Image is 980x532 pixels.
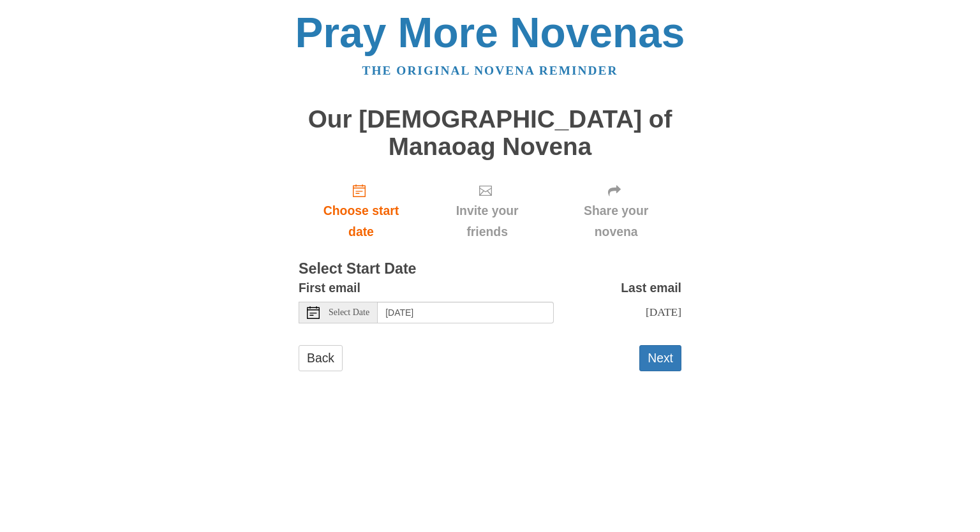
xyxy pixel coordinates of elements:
[329,308,369,317] span: Select Date
[436,200,538,242] span: Invite your friends
[639,345,681,371] button: Next
[311,200,411,242] span: Choose start date
[299,277,360,299] label: First email
[646,306,681,318] span: [DATE]
[424,173,551,249] div: Click "Next" to confirm your start date first.
[621,277,681,299] label: Last email
[299,345,343,371] a: Back
[299,261,681,277] h3: Select Start Date
[362,64,618,77] a: The original novena reminder
[299,173,424,249] a: Choose start date
[551,173,681,249] div: Click "Next" to confirm your start date first.
[295,9,685,56] a: Pray More Novenas
[563,200,669,242] span: Share your novena
[299,106,681,160] h1: Our [DEMOGRAPHIC_DATA] of Manaoag Novena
